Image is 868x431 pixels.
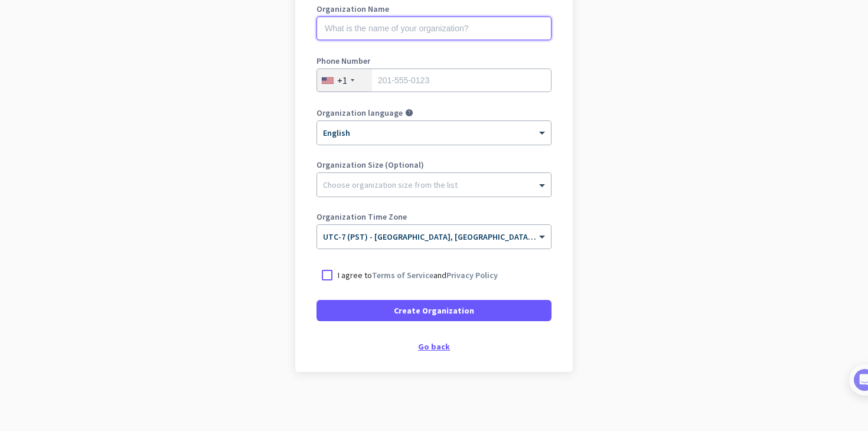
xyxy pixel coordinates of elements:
[405,109,413,117] i: help
[394,305,474,316] span: Create Organization
[338,269,498,281] p: I agree to and
[446,270,498,280] a: Privacy Policy
[316,5,552,13] label: Organization Name
[316,68,552,92] input: 201-555-0123
[316,57,552,65] label: Phone Number
[316,17,552,40] input: What is the name of your organization?
[316,342,552,351] div: Go back
[316,161,552,169] label: Organization Size (Optional)
[316,109,403,117] label: Organization language
[316,300,552,321] button: Create Organization
[372,270,433,280] a: Terms of Service
[316,213,552,221] label: Organization Time Zone
[337,74,347,86] div: +1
